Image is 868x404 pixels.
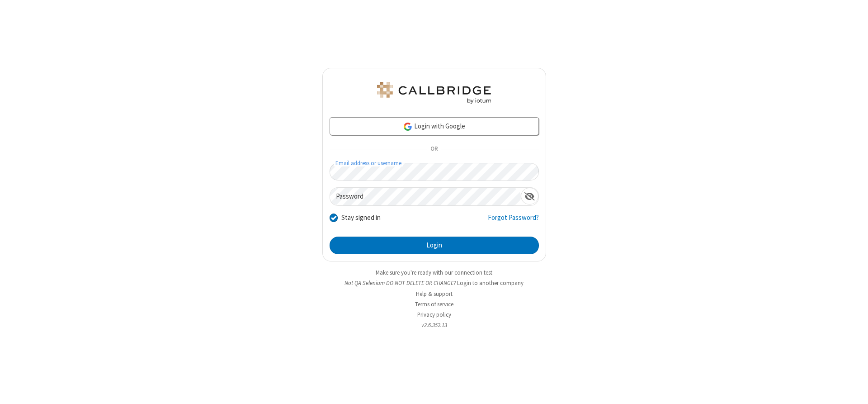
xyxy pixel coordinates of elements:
[521,188,538,204] div: Show password
[330,117,539,135] a: Login with Google
[330,163,539,181] input: Email address or username
[330,188,521,205] input: Password
[415,300,453,308] a: Terms of service
[375,82,493,104] img: QA Selenium DO NOT DELETE OR CHANGE
[376,269,492,276] a: Make sure you're ready with our connection test
[417,311,451,318] a: Privacy policy
[416,290,453,298] a: Help & support
[341,213,381,223] label: Stay signed in
[403,122,413,132] img: google-icon.png
[330,237,539,255] button: Login
[322,279,546,287] li: Not QA Selenium DO NOT DELETE OR CHANGE?
[488,213,539,230] a: Forgot Password?
[845,380,861,398] iframe: Chat
[457,279,524,287] button: Login to another company
[427,143,441,156] span: OR
[322,321,546,329] li: v2.6.352.13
